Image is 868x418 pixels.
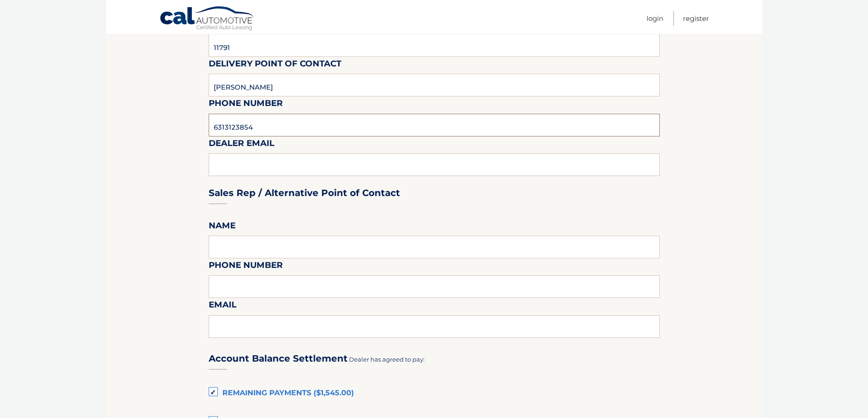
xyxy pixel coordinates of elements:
[209,384,660,403] label: Remaining Payments ($1,545.00)
[209,298,236,315] label: Email
[209,136,274,153] label: Dealer Email
[647,11,663,26] a: Login
[209,353,348,364] h3: Account Balance Settlement
[209,96,283,113] label: Phone Number
[209,258,283,275] label: Phone Number
[209,57,341,74] label: Delivery Point of Contact
[209,187,400,199] h3: Sales Rep / Alternative Point of Contact
[209,219,236,236] label: Name
[159,6,255,32] a: Cal Automotive
[683,11,709,26] a: Register
[349,356,425,363] span: Dealer has agreed to pay:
